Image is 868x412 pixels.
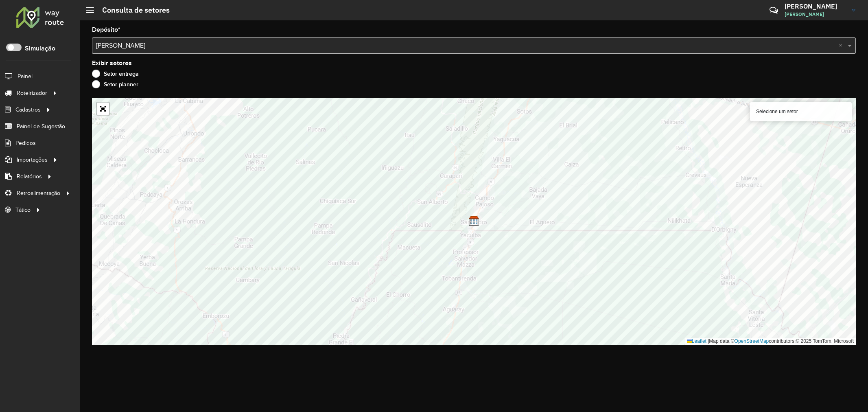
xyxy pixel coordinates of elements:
label: Setor planner [92,80,138,88]
label: Simulação [25,44,55,53]
span: Tático [15,206,31,214]
span: | [708,338,709,344]
span: Retroalimentação [17,189,60,197]
h3: [PERSON_NAME] [785,2,846,10]
span: Clear all [839,41,846,50]
span: Roteirizador [17,89,47,97]
h2: Consulta de setores [94,6,170,15]
span: Pedidos [15,139,36,147]
span: Importações [17,156,48,164]
a: Leaflet [687,338,706,344]
span: Painel de Sugestão [17,122,65,131]
span: Relatórios [17,172,42,181]
div: Map data © contributors,© 2025 TomTom, Microsoft [685,338,856,345]
span: Painel [17,72,33,81]
a: Contato Rápido [765,2,783,19]
a: Abrir mapa em tela cheia [97,103,109,115]
a: OpenStreetMap [735,338,769,344]
label: Depósito [92,25,120,35]
span: [PERSON_NAME] [785,11,846,18]
div: Selecione um setor [750,102,852,121]
span: Cadastros [15,105,41,114]
label: Setor entrega [92,70,139,78]
label: Exibir setores [92,58,132,68]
